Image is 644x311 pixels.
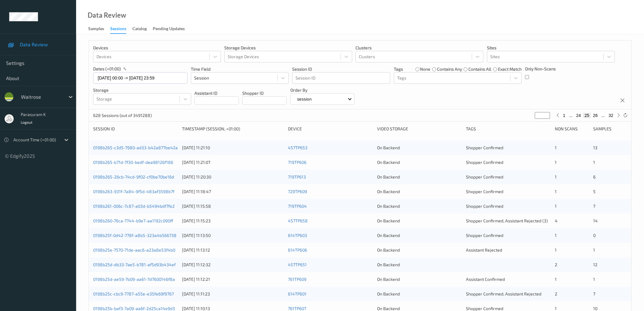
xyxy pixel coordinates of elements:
a: Samples [88,25,110,33]
div: On Backend [377,189,462,195]
span: 12 [593,262,597,267]
div: [DATE] 11:15:58 [182,203,284,209]
span: 7 [593,291,595,296]
a: 0198b261-006c-7c87-a03d-b5494bdf7fe2 [93,203,175,209]
span: Shopper Confirmed [466,160,503,165]
div: Data Review [88,12,126,18]
a: 0198b25d-ae59-7b09-aa61-7d7600146f8a [93,277,175,282]
a: 0198b25d-db33-7ae5-b781-af5d93b434ef [93,262,176,267]
p: Devices [93,45,221,51]
div: [DATE] 11:13:12 [182,247,284,253]
div: On Backend [377,247,462,253]
div: Samples [88,26,104,33]
span: Shopper Confirmed [466,145,503,150]
label: none [420,66,430,72]
a: 614TP603 [288,233,307,238]
a: Catalog [132,25,153,33]
span: 1 [593,247,595,253]
span: Shopper Confirmed [466,203,503,209]
span: 6 [593,174,596,179]
a: 761TP609 [288,277,306,282]
span: 1 [555,306,557,311]
label: exact match [498,66,522,72]
div: [DATE] 11:15:23 [182,218,284,224]
button: 24 [574,113,583,118]
p: Shopper ID [242,90,287,96]
a: 0198b260-76ca-7744-b9e7-aa1192c090ff [93,218,173,223]
button: ... [567,113,574,118]
span: 1 [555,277,557,282]
a: Sessions [110,25,132,34]
span: Shopper Confirmed, Assistant Rejected (3) [466,218,548,223]
p: Only Non-Scans [525,66,556,72]
a: 0198b265-b71d-7f30-bedf-dea98126f186 [93,160,173,165]
a: 614TP606 [288,247,307,253]
span: Shopper Confirmed [466,189,503,194]
div: On Backend [377,145,462,151]
div: [DATE] 11:13:50 [182,232,284,239]
button: ... [600,113,607,118]
span: 1 [555,189,557,194]
button: 26 [591,113,600,118]
a: 457TP658 [288,218,308,223]
p: Sites [487,45,615,51]
a: 719TP613 [288,174,306,179]
div: Device [288,126,373,132]
label: contains any [437,66,462,72]
div: [DATE] 11:12:32 [182,262,284,268]
span: 1 [555,145,557,150]
p: Time Field [191,66,289,72]
span: 0 [593,233,596,238]
span: Shopper Confirmed [466,174,503,179]
div: On Backend [377,262,462,268]
a: 0198b25f-0d42-778f-a8b5-323a4b566738 [93,233,177,238]
span: 1 [593,160,595,165]
p: Clusters [355,45,483,51]
a: 0198b265-26cb-74cd-9f02-cf0be70be16d [93,174,174,179]
span: Assistant Rejected [466,247,502,253]
div: Sessions [110,26,126,34]
a: 457TP651 [288,262,307,267]
div: [DATE] 11:12:21 [182,276,284,282]
p: Tags [394,66,403,72]
span: Shopper Confirmed, Assistant Rejected [466,291,541,296]
div: [DATE] 11:20:30 [182,174,284,180]
a: 614TP601 [288,291,306,296]
a: 761TP607 [288,306,306,311]
span: 7 [593,203,595,209]
div: [DATE] 11:11:23 [182,291,284,297]
p: 628 Sessions (out of 3491288) [93,112,152,118]
div: Samples [593,126,627,132]
button: 32 [607,113,615,118]
a: 719TP606 [288,160,306,165]
div: [DATE] 11:21:07 [182,159,284,165]
p: Assistant ID [194,90,239,96]
button: 1 [561,113,567,118]
span: 13 [593,145,597,150]
a: 0198b25b-baf3-7a09-aa6f-2d25ca14e9d3 [93,306,175,311]
span: 14 [593,218,598,223]
a: 729TP609 [288,189,307,194]
span: Assistant Confirmed [466,277,505,282]
span: 2 [555,291,557,296]
span: 10 [593,306,597,311]
div: Tags [466,126,551,132]
div: [DATE] 11:21:10 [182,145,284,151]
span: 1 [555,174,557,179]
a: Pending Updates [153,25,191,33]
span: Shopper Confirmed [466,233,503,238]
a: 0198b25c-cbc9-7787-a55e-e35fe69f9767 [93,291,174,296]
div: On Backend [377,276,462,282]
span: 5 [593,189,596,194]
div: Video Storage [377,126,462,132]
span: 1 [555,247,557,253]
div: Pending Updates [153,26,185,33]
span: 1 [555,203,557,209]
span: Shopper Confirmed [466,306,503,311]
div: On Backend [377,218,462,224]
span: 1 [555,233,557,238]
a: 457TP653 [288,145,307,150]
a: 0198b25e-7570-71de-aac6-a23a8e53f4b0 [93,247,175,253]
a: 0198b263-931f-7a84-9f5d-483af3598b7f [93,189,174,194]
span: 4 [555,218,558,223]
